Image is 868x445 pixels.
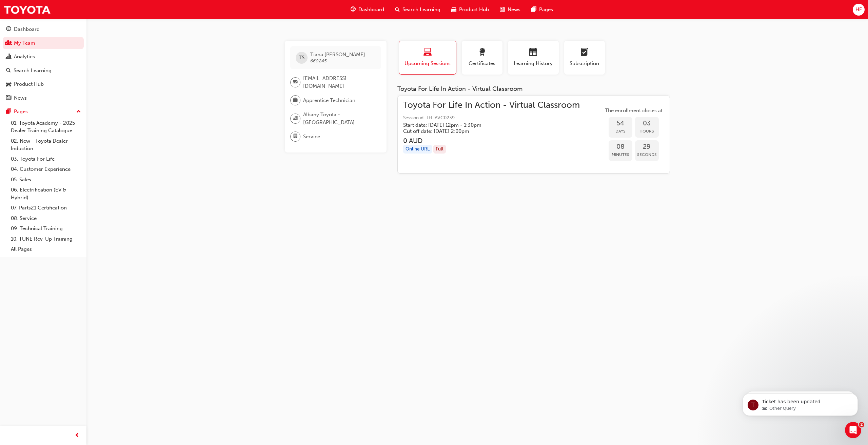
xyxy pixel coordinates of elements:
button: Upcoming Sessions [399,41,456,75]
span: Hours [635,127,659,135]
h5: Cut off date: [DATE] 2:00pm [403,128,569,134]
a: 06. Electrification (EV & Hybrid) [8,185,84,203]
span: car-icon [451,5,456,14]
a: 07. Parts21 Certification [8,203,84,213]
span: Learning History [513,60,554,67]
span: News [508,6,520,14]
span: HF [855,6,862,14]
a: My Team [3,37,84,49]
span: pages-icon [531,5,536,14]
span: Subscription [569,60,600,67]
span: up-icon [76,107,81,116]
a: Search Learning [3,64,84,77]
a: news-iconNews [494,3,526,17]
span: [EMAIL_ADDRESS][DOMAIN_NAME] [303,75,376,90]
span: guage-icon [351,5,356,14]
span: pages-icon [6,109,11,115]
a: search-iconSearch Learning [390,3,446,17]
span: 660245 [310,58,327,64]
span: Upcoming Sessions [404,60,451,67]
span: Tiana [PERSON_NAME] [310,52,365,58]
span: search-icon [6,68,11,74]
h5: Start date: [DATE] 12pm - 1:30pm [403,122,569,128]
div: Analytics [14,53,35,61]
span: department-icon [293,132,298,141]
span: 03 [635,120,659,127]
div: Online URL [403,145,432,154]
span: Product Hub [459,6,489,14]
button: DashboardMy TeamAnalyticsSearch LearningProduct HubNews [3,22,84,105]
button: Subscription [564,41,605,75]
a: 04. Customer Experience [8,164,84,175]
a: Analytics [3,50,84,63]
a: 03. Toyota For Life [8,154,84,164]
div: Toyota For Life In Action - Virtual Classroom [397,85,670,93]
span: Toyota For Life In Action - Virtual Classroom [403,101,580,109]
a: Toyota For Life In Action - Virtual ClassroomSession id: TFLIAVC0239Start date: [DATE] 12pm - 1:3... [403,101,664,168]
span: Search Learning [402,6,440,14]
a: guage-iconDashboard [345,3,390,17]
span: people-icon [6,40,11,46]
div: Dashboard [14,25,40,33]
span: 2 [859,422,864,427]
span: search-icon [395,5,400,14]
span: The enrollment closes at [603,107,664,115]
span: TS [299,54,304,62]
a: All Pages [8,244,84,255]
a: News [3,92,84,104]
span: prev-icon [75,431,80,440]
a: 01. Toyota Academy - 2025 Dealer Training Catalogue [8,118,84,136]
span: news-icon [500,5,505,14]
span: briefcase-icon [293,96,298,105]
span: email-icon [293,78,298,87]
span: organisation-icon [293,114,298,123]
a: 08. Service [8,213,84,224]
span: 08 [609,143,632,151]
div: Search Learning [14,67,52,75]
span: 54 [609,120,632,127]
span: Days [609,127,632,135]
span: Pages [539,6,553,14]
span: Albany Toyota - [GEOGRAPHIC_DATA] [303,111,376,126]
a: car-iconProduct Hub [446,3,494,17]
span: guage-icon [6,26,11,33]
span: Apprentice Technician [303,97,355,104]
span: chart-icon [6,54,11,60]
div: News [14,94,27,102]
span: award-icon [478,48,486,57]
span: Certificates [467,60,497,67]
span: Dashboard [358,6,384,14]
a: 10. TUNE Rev-Up Training [8,234,84,244]
img: Trak [3,2,51,17]
a: 05. Sales [8,175,84,185]
span: 29 [635,143,659,151]
button: Learning History [508,41,559,75]
span: Minutes [609,151,632,159]
span: Seconds [635,151,659,159]
div: Product Hub [14,80,44,88]
iframe: Intercom notifications message [732,379,868,427]
button: Pages [3,105,84,118]
span: learningplan-icon [580,48,589,57]
span: car-icon [6,81,11,87]
div: Full [433,145,446,154]
button: Certificates [462,41,502,75]
span: Service [303,133,320,141]
a: Product Hub [3,78,84,90]
iframe: Intercom live chat [845,422,861,438]
a: 02. New - Toyota Dealer Induction [8,136,84,154]
span: calendar-icon [529,48,537,57]
a: pages-iconPages [526,3,558,17]
button: HF [853,4,865,16]
h3: 0 AUD [403,137,580,145]
div: Pages [14,108,28,116]
span: news-icon [6,95,11,101]
a: Dashboard [3,23,84,36]
span: laptop-icon [423,48,432,57]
